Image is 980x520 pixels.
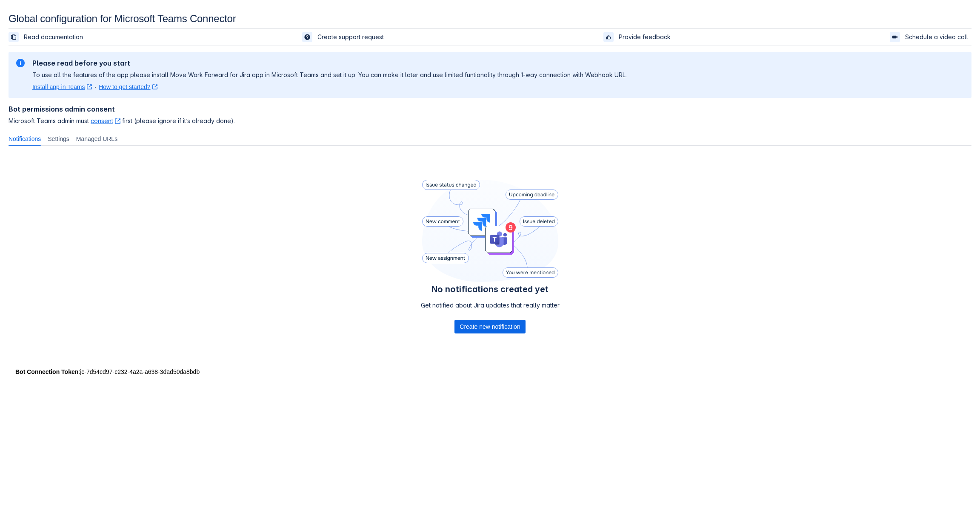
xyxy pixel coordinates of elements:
[32,59,627,67] h2: Please read before you start
[317,33,384,41] span: Create support request
[15,368,965,376] div: : jc-7d54cd97-c232-4a2a-a638-3dad50da8bdb
[890,32,971,42] a: Schedule a video call
[304,34,311,40] span: support
[9,105,971,113] h4: Bot permissions admin consent
[421,301,560,310] p: Get notified about Jira updates that really matter
[24,33,83,41] span: Read documentation
[9,117,971,125] span: Microsoft Teams admin must first (please ignore if it’s already done).
[15,368,78,375] strong: Bot Connection Token
[9,32,86,42] a: Read documentation
[99,83,157,91] a: How to get started?
[891,34,898,40] span: videoCall
[91,117,120,124] a: consent
[905,33,968,41] span: Schedule a video call
[32,71,627,79] p: To use all the features of the app please install Move Work Forward for Jira app in Microsoft Tea...
[421,284,560,294] h4: No notifications created yet
[32,83,92,91] a: Install app in Teams
[9,135,41,143] span: Notifications
[454,320,525,333] div: Button group
[454,320,525,333] button: Create new notification
[619,33,671,41] span: Provide feedback
[605,34,612,40] span: feedback
[15,58,26,68] span: information
[603,32,674,42] a: Provide feedback
[302,32,387,42] a: Create support request
[9,13,971,25] div: Global configuration for Microsoft Teams Connector
[48,135,69,143] span: Settings
[10,34,17,40] span: documentation
[460,320,520,333] span: Create new notification
[76,135,117,143] span: Managed URLs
